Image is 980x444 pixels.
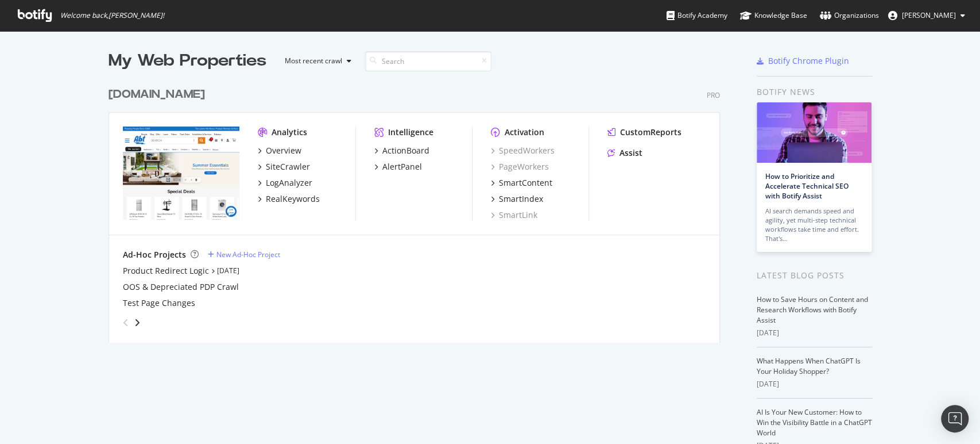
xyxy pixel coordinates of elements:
div: Organizations [820,10,879,21]
a: SpeedWorkers [491,145,555,156]
a: LogAnalyzer [258,177,312,189]
div: Analytics [272,127,307,138]
img: How to Prioritize and Accelerate Technical SEO with Botify Assist [757,102,871,163]
div: [DOMAIN_NAME] [109,86,205,103]
a: ActionBoard [374,145,429,156]
div: Botify Chrome Plugin [768,55,849,67]
a: Assist [607,147,642,159]
a: Product Redirect Logic [123,265,209,277]
a: How to Prioritize and Accelerate Technical SEO with Botify Assist [765,171,849,201]
div: Open Intercom Messenger [941,405,969,432]
div: [DATE] [757,328,872,338]
div: angle-right [133,317,141,328]
div: AI search demands speed and agility, yet multi-step technical workflows take time and effort. Tha... [765,206,863,243]
div: Overview [266,145,301,156]
div: Botify Academy [667,10,727,21]
img: abt.com [123,127,239,220]
div: RealKeywords [266,193,320,205]
a: SmartContent [491,177,552,189]
div: AlertPanel [382,161,422,173]
span: Welcome back, [PERSON_NAME] ! [60,11,164,20]
a: OOS & Depreciated PDP Crawl [123,281,239,293]
div: New Ad-Hoc Project [216,250,280,259]
div: LogAnalyzer [266,177,312,189]
div: Ad-Hoc Projects [123,249,186,261]
div: ActionBoard [382,145,429,156]
button: [PERSON_NAME] [879,6,974,25]
span: Michalla Mannino [902,10,956,20]
a: How to Save Hours on Content and Research Workflows with Botify Assist [757,294,868,325]
div: angle-left [118,313,133,332]
div: Assist [619,147,642,159]
div: Latest Blog Posts [757,269,872,282]
a: What Happens When ChatGPT Is Your Holiday Shopper? [757,356,861,376]
div: Most recent crawl [285,58,342,64]
div: SmartContent [499,177,552,189]
input: Search [365,51,491,71]
a: [DATE] [217,266,239,275]
a: SiteCrawler [258,161,310,173]
a: AI Is Your New Customer: How to Win the Visibility Battle in a ChatGPT World [757,407,872,438]
div: Pro [707,90,720,100]
a: PageWorkers [491,161,549,173]
div: grid [109,72,729,343]
a: Botify Chrome Plugin [757,55,849,67]
div: [DATE] [757,379,872,389]
a: Test Page Changes [123,297,195,309]
a: SmartLink [491,209,537,221]
a: CustomReports [607,127,681,138]
a: [DOMAIN_NAME] [109,86,210,103]
div: Knowledge Base [740,10,807,21]
a: New Ad-Hoc Project [208,250,280,259]
a: AlertPanel [374,161,422,173]
a: SmartIndex [491,193,543,205]
a: Overview [258,145,301,156]
button: Most recent crawl [276,52,356,70]
div: Botify news [757,86,872,98]
div: Intelligence [388,127,433,138]
div: SiteCrawler [266,161,310,173]
div: Activation [505,127,544,138]
div: CustomReports [620,127,681,138]
div: My Web Properties [109,49,266,72]
div: SmartIndex [499,193,543,205]
a: RealKeywords [258,193,320,205]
